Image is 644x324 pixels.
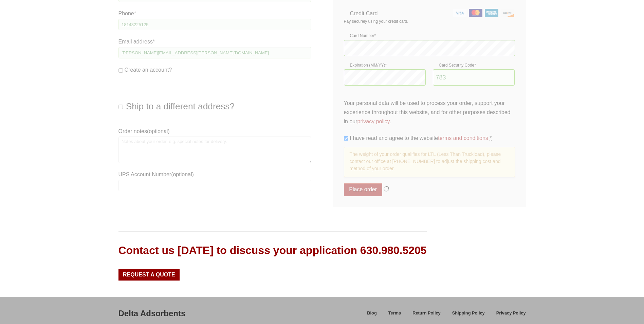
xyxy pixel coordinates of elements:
[367,311,376,316] span: Blog
[446,309,491,321] a: Shipping Policy
[452,311,485,316] span: Shipping Policy
[118,308,186,319] div: Delta Adsorbents
[496,311,526,316] span: Privacy Policy
[407,309,446,321] a: Return Policy
[388,311,401,316] span: Terms
[123,272,175,277] span: Request a Quote
[118,269,180,281] a: Request a Quote
[361,309,382,321] a: Blog
[412,311,441,316] span: Return Policy
[118,243,427,258] div: Contact us [DATE] to discuss your application 630.980.5205
[491,309,526,321] a: Privacy Policy
[383,309,407,321] a: Terms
